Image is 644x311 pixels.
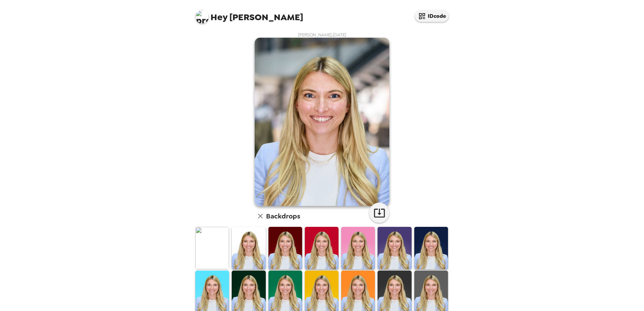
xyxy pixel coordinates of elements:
span: [PERSON_NAME] , [DATE] [298,32,346,38]
img: profile pic [195,10,209,24]
img: user [255,38,389,206]
h6: Backdrops [266,211,300,221]
span: Hey [211,11,227,23]
span: [PERSON_NAME] [195,7,303,22]
img: Original [195,227,229,269]
button: IDcode [415,10,449,22]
